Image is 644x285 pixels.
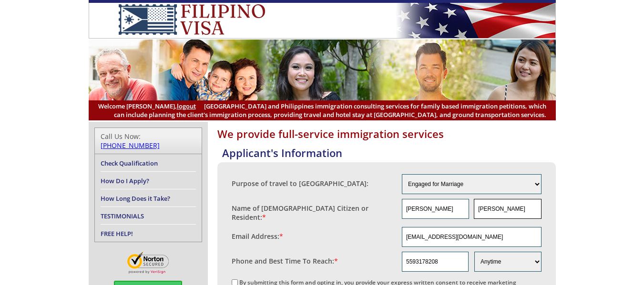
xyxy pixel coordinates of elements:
[101,132,196,150] div: Call Us Now:
[474,199,541,219] input: Last Name
[222,146,556,160] h4: Applicant's Information
[232,232,283,241] label: Email Address:
[474,252,541,272] select: Phone and Best Reach Time are required.
[101,212,144,220] a: TESTIMONIALS
[101,177,149,185] a: How Do I Apply?
[402,227,542,247] input: Email Address
[177,102,196,110] a: logout
[98,102,546,119] span: [GEOGRAPHIC_DATA] and Philippines immigration consulting services for family based immigration pe...
[101,141,160,150] a: [PHONE_NUMBER]
[101,159,158,167] a: Check Qualification
[232,179,368,188] label: Purpose of travel to [GEOGRAPHIC_DATA]:
[98,102,196,110] span: Welcome [PERSON_NAME],
[402,199,469,219] input: First Name
[402,252,469,272] input: Phone
[101,194,170,203] a: How Long Does it Take?
[101,229,133,238] a: FREE HELP!
[232,256,338,265] label: Phone and Best Time To Reach:
[217,127,556,141] h1: We provide full-service immigration services
[232,204,393,222] label: Name of [DEMOGRAPHIC_DATA] Citizen or Resident:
